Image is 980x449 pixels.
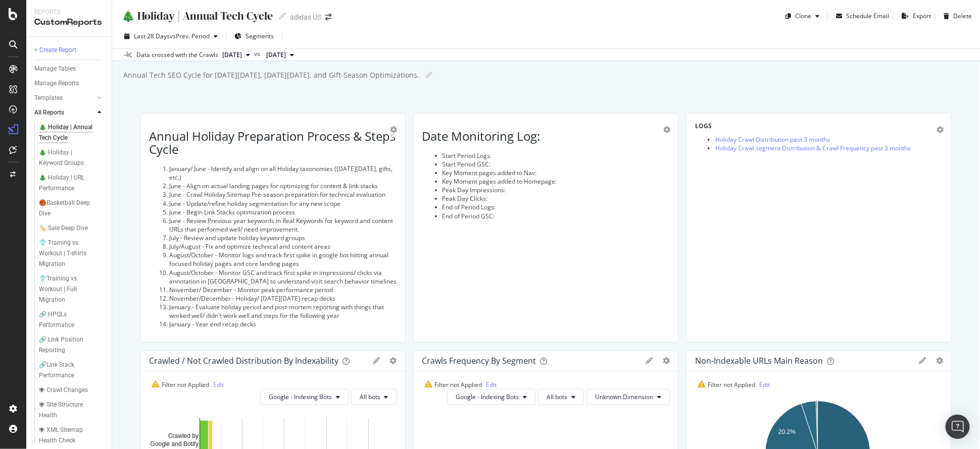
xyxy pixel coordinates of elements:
a: 🔗 HPQLs Performance [39,309,105,330]
div: 🎄 Holiday | URL Performance [39,173,97,194]
div: Schedule Email [846,12,889,20]
li: End of Period Logs: [443,203,670,211]
a: 👕Training vs. Workout | Full Migration [39,273,105,305]
button: [DATE] [218,49,254,61]
span: 2025 Sep. 2nd [266,50,286,60]
div: Open Intercom Messenger [946,415,970,439]
div: gear [390,126,398,133]
div: gear [663,126,670,133]
span: Google - Indexing Bots [456,392,519,401]
i: Edit report name [425,72,432,79]
div: 🕷 XML Sitemap Health Check [39,425,97,446]
a: All Reports [34,107,94,118]
h1: Annual Holiday Preparation Process & Steps Cycle [149,130,397,156]
a: Manage Tables [34,64,105,74]
span: Last 28 Days [134,32,170,40]
div: Date Monitoring Log: Start Period Logs: Start Period GSC: Key Moment pages added to Nav: Key Mome... [414,113,679,343]
span: All bots [547,392,567,401]
button: Google - Indexing Bots [447,389,535,405]
li: July - Review and update holiday keyword groups [169,234,397,242]
div: 👕Training vs. Workout | Full Migration [39,273,99,305]
li: November/December - Holiday/ [DATE][DATE] recap decks [169,294,397,303]
div: Clone [795,12,811,20]
div: Manage Reports [34,78,79,89]
div: Crawled / Not Crawled Distribution By Indexability [149,356,338,366]
a: 🕷 XML Sitemap Health Check [39,425,105,446]
div: Non-Indexable URLs Main Reason [695,356,823,366]
span: 2025 Oct. 1st [222,50,242,60]
button: Export [898,8,931,24]
button: Segments [230,28,278,44]
div: 🎄 Holiday | Keyword Groups [39,147,97,169]
button: [DATE] [262,49,298,61]
li: Start Period GSC: [443,160,670,169]
a: 🔗Link Stack Performance [39,360,105,381]
a: 🕷 Crawl Changes [39,385,105,396]
button: Delete [940,8,972,24]
li: Peak Day Clicks: [443,194,670,203]
div: gear [390,357,397,364]
text: Crawled by [168,432,199,439]
span: Google - Indexing Bots [269,392,332,401]
a: 🔗 Link Position Reporting [39,334,105,356]
div: Templates [34,93,63,103]
a: 🏷️ Sale Deep Dive [39,223,105,234]
li: June - Update/refine holiday segmentation for any new scope [169,199,397,208]
span: Segments [246,32,274,40]
div: Reports [34,8,104,17]
div: + Create Report [34,45,76,55]
div: 🏀Basketball Deep Dive [39,198,95,219]
li: January - Year end recap decks [169,320,397,328]
span: Unknown Dimension [595,392,653,401]
span: vs Prev. Period [170,32,210,40]
li: August/October - Monitor logs and track first spike in google bot hitting annual focused holiday ... [169,251,397,268]
a: Edit [759,380,770,389]
span: Filter not Applied [152,380,209,389]
strong: LOGS [695,122,712,130]
div: CustomReports [34,17,104,28]
div: Data crossed with the Crawls [136,50,218,60]
a: Holiday Crawl Distribution past 3 months [715,135,830,144]
a: Holiday Crawl segment Distribution & Crawl Frequency past 3 months [715,144,911,152]
li: June - Begin Link Stacks optimization process [169,208,397,216]
li: August/October - Monitor GSC and track first spike in impressions/ clicks via annotation in [GEOG... [169,268,397,286]
a: 🎄 Holiday | Annual Tech Cycle [39,122,105,143]
div: 🔗Link Stack Performance [39,360,96,381]
button: Clone [781,8,823,24]
button: Schedule Email [832,8,889,24]
a: 🏀Basketball Deep Dive [39,198,105,219]
li: January/ June - Identify and align on all Holiday taxonomies ([DATE][DATE], gifts, etc.) [169,164,397,182]
a: Edit [486,380,497,389]
div: 🕷 Site Structure Health [39,400,95,421]
li: Peak Day Impressions: [443,186,670,194]
a: Edit [213,380,224,389]
span: vs [254,49,262,59]
text: Google and Botify [151,440,199,447]
a: 👕 Training vs. Workout | T-shirts Migration [39,238,105,269]
button: Unknown Dimension [586,389,670,405]
a: + Create Report [34,45,105,55]
li: Key Moment pages added to Nav: [443,169,670,177]
div: gear [937,126,944,133]
span: All bots [360,392,380,401]
li: November/ December - Monitor peak performance period [169,286,397,294]
li: July/August - Fix and optimize technical and content areas [169,242,397,251]
div: gear [663,357,670,364]
li: End of Period GSC: [443,212,670,220]
div: 👕 Training vs. Workout | T-shirts Migration [39,238,100,269]
h1: Date Monitoring Log: [422,130,670,143]
div: Manage Tables [34,64,76,74]
div: All Reports [34,107,64,118]
span: Filter not Applied [425,380,482,389]
div: arrow-right-arrow-left [325,14,331,21]
div: Crawls Frequency By Segment [422,356,536,366]
li: June - Crawl Holiday Sitemap Pre-season preparation for technical evaluation [169,190,397,199]
button: All bots [538,389,584,405]
a: 🕷 Site Structure Health [39,400,105,421]
li: June - Review Previous year keywords in Real Keywords for keyword and content URLs that performed... [169,216,397,234]
li: June - Align on actual landing pages for optimizing for content & link stacks [169,182,397,190]
li: Start Period Logs: [443,151,670,160]
i: Edit report name [279,13,286,20]
button: Google - Indexing Bots [260,389,349,405]
div: 🔗 HPQLs Performance [39,309,95,330]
